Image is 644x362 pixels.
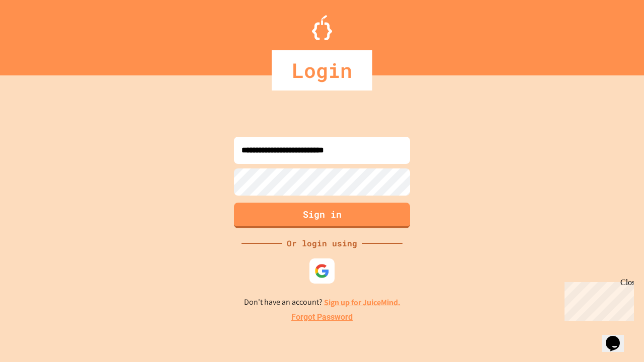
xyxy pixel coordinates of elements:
[244,296,400,309] p: Don't have an account?
[560,278,634,321] iframe: chat widget
[324,297,400,308] a: Sign up for JuiceMind.
[234,203,410,228] button: Sign in
[4,4,69,64] div: Chat with us now!Close
[314,263,330,279] img: google-icon.svg
[291,311,353,323] a: Forgot Password
[312,15,332,40] img: Logo.svg
[282,237,362,249] div: Or login using
[272,50,372,90] div: Login
[602,322,634,352] iframe: chat widget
